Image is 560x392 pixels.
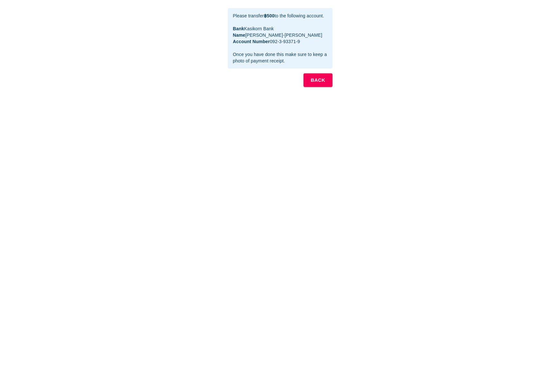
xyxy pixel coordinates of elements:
button: BACK [303,73,332,87]
b: Bank [233,26,244,31]
b: Account Number [233,39,270,44]
b: ฿500 [264,13,275,18]
div: Please transfer to the following account. Kasikorn Bank [PERSON_NAME]-[PERSON_NAME] 092-3-93371-9... [233,10,327,67]
b: BACK [311,76,325,84]
b: Name [233,33,246,38]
